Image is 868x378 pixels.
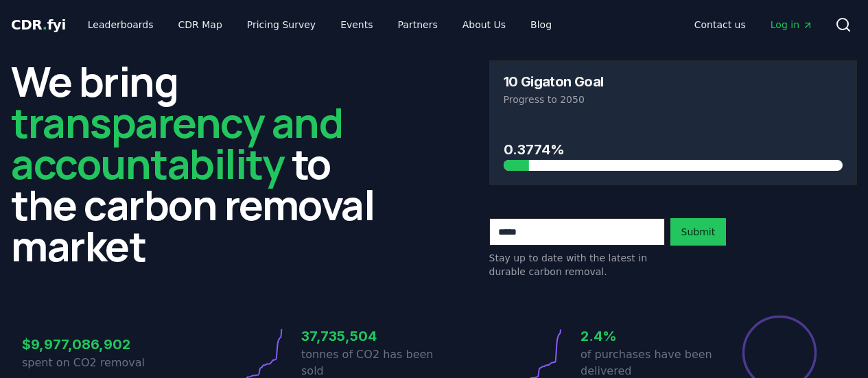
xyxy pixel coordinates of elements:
[11,15,66,34] a: CDR.fyi
[11,16,66,33] span: CDR fyi
[43,16,47,33] span: .
[77,12,563,37] nav: Main
[519,12,563,37] a: Blog
[580,326,714,346] h3: 2.4%
[329,12,384,37] a: Events
[387,12,449,37] a: Partners
[451,12,517,37] a: About Us
[301,326,434,346] h3: 37,735,504
[22,334,155,355] h3: $9,977,086,902
[236,12,327,37] a: Pricing Survey
[771,18,813,32] span: Log in
[167,12,233,37] a: CDR Map
[670,218,727,246] button: Submit
[11,94,342,191] span: transparency and accountability
[504,93,843,106] p: Progress to 2050
[683,12,824,37] nav: Main
[22,355,155,371] p: spent on CO2 removal
[504,139,843,160] h3: 0.3774%
[77,12,165,37] a: Leaderboards
[11,60,379,266] h2: We bring to the carbon removal market
[489,251,665,279] p: Stay up to date with the latest in durable carbon removal.
[683,12,757,37] a: Contact us
[760,12,824,37] a: Log in
[504,75,604,88] h3: 10 Gigaton Goal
